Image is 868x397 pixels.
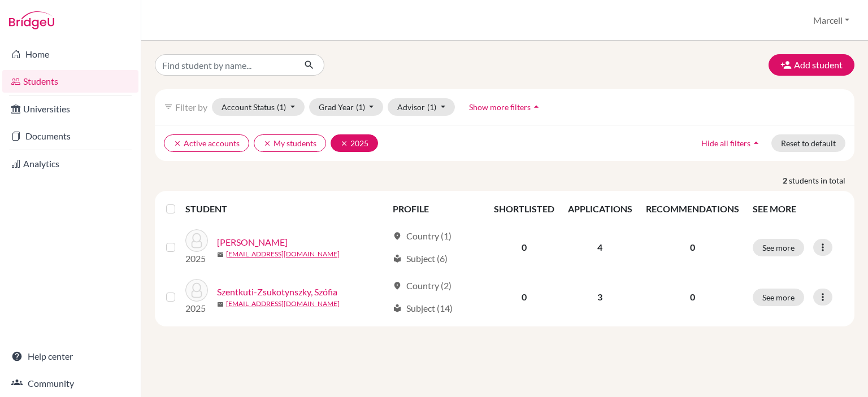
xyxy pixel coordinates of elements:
td: 3 [561,272,639,322]
strong: 2 [783,174,789,186]
button: Add student [769,54,854,76]
th: PROFILE [386,195,487,223]
button: clearActive accounts [164,134,249,152]
td: 0 [487,223,561,272]
i: clear [263,139,271,147]
button: Advisor(1) [388,98,455,116]
i: arrow_drop_up [531,101,542,112]
th: SEE MORE [746,195,850,223]
p: 2025 [185,302,208,315]
th: RECOMMENDATIONS [639,195,746,223]
i: arrow_drop_up [750,137,762,149]
a: Home [2,43,138,66]
img: Sipos, Ildikó [185,229,208,252]
span: mail [217,301,224,308]
a: Documents [2,125,138,147]
th: SHORTLISTED [487,195,561,223]
span: Filter by [175,102,207,112]
a: Analytics [2,152,138,175]
a: Community [2,372,138,395]
button: Show more filtersarrow_drop_up [459,98,552,116]
div: Subject (6) [393,252,448,265]
td: 0 [487,272,561,322]
span: location_on [393,232,402,241]
a: Help center [2,345,138,368]
i: clear [340,139,348,147]
button: Marcell [808,10,854,31]
div: Country (1) [393,229,452,243]
th: STUDENT [185,195,386,223]
input: Find student by name... [155,54,295,76]
div: Subject (14) [393,302,453,315]
span: (1) [277,102,286,112]
div: Country (2) [393,279,452,293]
span: (1) [427,102,436,112]
button: Hide all filtersarrow_drop_up [692,134,771,152]
span: students in total [789,174,854,186]
button: clear2025 [331,134,378,152]
p: 0 [646,290,739,304]
a: Universities [2,98,138,120]
span: mail [217,251,224,258]
span: local_library [393,304,402,313]
i: filter_list [164,102,173,111]
p: 2025 [185,252,208,265]
span: local_library [393,254,402,263]
td: 4 [561,223,639,272]
a: [EMAIL_ADDRESS][DOMAIN_NAME] [226,249,340,259]
a: Szentkuti-Zsukotynszky, Szófia [217,285,337,299]
p: 0 [646,241,739,254]
span: Show more filters [469,102,531,112]
i: clear [173,139,181,147]
a: Students [2,70,138,93]
img: Szentkuti-Zsukotynszky, Szófia [185,279,208,302]
button: Reset to default [771,134,845,152]
button: Account Status(1) [212,98,305,116]
img: Bridge-U [9,11,54,29]
a: [EMAIL_ADDRESS][DOMAIN_NAME] [226,299,340,309]
button: Grad Year(1) [309,98,384,116]
span: location_on [393,281,402,290]
button: clearMy students [254,134,326,152]
span: Hide all filters [701,138,750,148]
span: (1) [356,102,365,112]
th: APPLICATIONS [561,195,639,223]
a: [PERSON_NAME] [217,235,288,249]
button: See more [753,239,804,256]
button: See more [753,289,804,306]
